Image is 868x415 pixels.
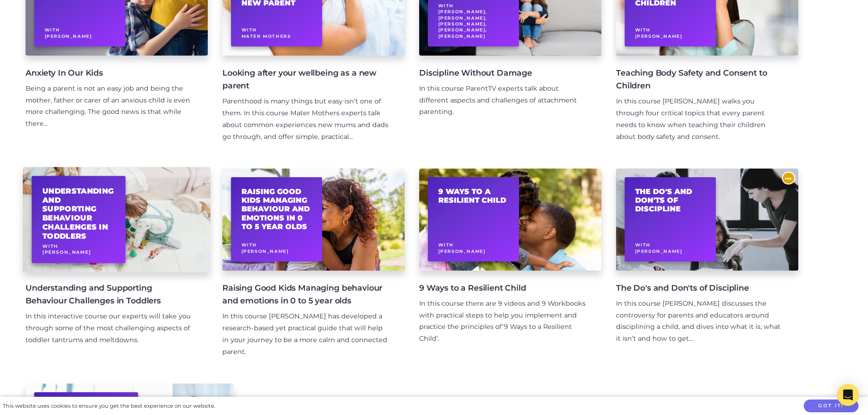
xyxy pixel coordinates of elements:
[26,67,193,79] h4: Anxiety In Our Kids
[419,169,601,384] a: 9 Ways to a Resilient Child With[PERSON_NAME] 9 Ways to a Resilient Child In this course there ar...
[241,27,257,32] span: With
[419,282,587,294] h4: 9 Ways to a Resilient Child
[635,242,651,247] span: With
[438,3,454,8] span: With
[42,186,115,241] h2: Understanding and Supporting Behaviour Challenges in Toddlers
[837,384,859,406] div: Open Intercom Messenger
[635,34,683,39] span: [PERSON_NAME]
[438,187,509,205] h2: 9 Ways to a Resilient Child
[241,249,289,254] span: [PERSON_NAME]
[438,242,454,247] span: With
[222,282,390,307] h4: Raising Good Kids Managing behaviour and emotions in 0 to 5 year olds
[635,249,683,254] span: [PERSON_NAME]
[616,169,798,384] a: The Do's and Don'ts of Discipline With[PERSON_NAME] The Do's and Don'ts of Discipline In this cou...
[222,169,405,384] a: Raising Good Kids Managing behaviour and emotions in 0 to 5 year olds With[PERSON_NAME] Raising G...
[419,67,587,79] h4: Discipline Without Damage
[222,96,390,143] div: Parenthood is many things but easy isn’t one of them. In this course Mater Mothers experts talk a...
[45,27,60,32] span: With
[26,282,193,307] h4: Understanding and Supporting Behaviour Challenges in Toddlers
[241,34,291,39] span: Mater Mothers
[42,250,91,255] span: [PERSON_NAME]
[45,34,92,39] span: [PERSON_NAME]
[26,83,193,130] div: Being a parent is not an easy job and being the mother, father or carer of an anxious child is ev...
[3,401,215,411] div: This website uses cookies to ensure you get the best experience on our website.
[42,243,58,248] span: With
[26,311,193,346] div: In this interactive course our experts will take you through some of the most challenging aspects...
[804,400,858,413] button: Got it!
[419,298,587,345] div: In this course there are 9 videos and 9 Workbooks with practical steps to help you implement and ...
[438,9,487,39] span: [PERSON_NAME], [PERSON_NAME], [PERSON_NAME], [PERSON_NAME], [PERSON_NAME]
[635,187,706,214] h2: The Do's and Don'ts of Discipline
[222,311,390,358] div: In this course [PERSON_NAME] has developed a research-based yet practical guide that will help in...
[635,27,651,32] span: With
[616,67,784,92] h4: Teaching Body Safety and Consent to Children
[241,187,312,231] h2: Raising Good Kids Managing behaviour and emotions in 0 to 5 year olds
[241,242,257,247] span: With
[438,249,486,254] span: [PERSON_NAME]
[616,298,784,345] div: In this course [PERSON_NAME] discusses the controversy for parents and educators around disciplin...
[26,169,208,384] a: Understanding and Supporting Behaviour Challenges in Toddlers With[PERSON_NAME] Understanding and...
[222,67,390,92] h4: Looking after your wellbeing as a new parent
[419,83,587,118] div: In this course ParentTV experts talk about different aspects and challenges of attachment parenting.
[616,282,784,294] h4: The Do's and Don'ts of Discipline
[616,96,784,143] div: In this course [PERSON_NAME] walks you through four critical topics that every parent needs to kn...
